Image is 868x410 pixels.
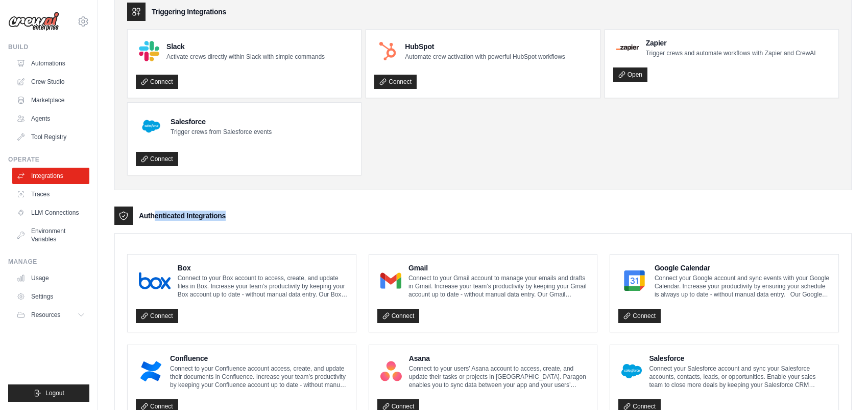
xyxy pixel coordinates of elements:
[8,384,89,402] button: Logout
[136,309,178,323] a: Connect
[380,361,402,381] img: Asana Logo
[616,44,639,51] img: Zapier Logo
[8,258,89,266] div: Manage
[166,53,325,61] p: Activate crews directly within Slack with simple commands
[139,114,163,139] img: Salesforce Logo
[12,270,89,286] a: Usage
[12,186,89,202] a: Traces
[405,41,565,52] h4: HubSpot
[12,110,89,127] a: Agents
[408,263,589,273] h4: Gmail
[374,75,417,89] a: Connect
[170,365,348,389] p: Connect to your Confluence account access, create, and update their documents in Confluence. Incr...
[12,92,89,108] a: Marketplace
[613,67,647,82] a: Open
[621,361,642,381] img: Salesforce Logo
[621,270,647,291] img: Google Calendar Logo
[409,365,589,389] p: Connect to your users’ Asana account to access, create, and update their tasks or projects in [GE...
[178,274,348,299] p: Connect to your Box account to access, create, and update files in Box. Increase your team’s prod...
[8,155,89,164] div: Operate
[8,12,59,31] img: Logo
[377,309,420,323] a: Connect
[45,389,64,397] span: Logout
[646,38,816,48] h4: Zapier
[31,311,60,319] span: Resources
[12,129,89,145] a: Tool Registry
[817,361,868,410] iframe: Chat Widget
[649,365,830,389] p: Connect your Salesforce account and sync your Salesforce accounts, contacts, leads, or opportunit...
[12,223,89,247] a: Environment Variables
[152,7,226,17] h3: Triggering Integrations
[171,117,272,127] h4: Salesforce
[380,270,401,291] img: Gmail Logo
[12,204,89,221] a: LLM Connections
[655,274,830,299] p: Connect your Google account and sync events with your Google Calendar. Increase your productivity...
[139,270,171,291] img: Box Logo
[646,49,816,57] p: Trigger crews and automate workflows with Zapier and CrewAI
[8,43,89,51] div: Build
[409,353,589,363] h4: Asana
[12,55,89,72] a: Automations
[408,274,589,299] p: Connect to your Gmail account to manage your emails and drafts in Gmail. Increase your team’s pro...
[171,128,272,136] p: Trigger crews from Salesforce events
[178,263,348,273] h4: Box
[139,211,226,221] h3: Authenticated Integrations
[12,307,89,323] button: Resources
[12,168,89,184] a: Integrations
[12,74,89,90] a: Crew Studio
[139,41,159,61] img: Slack Logo
[170,353,348,363] h4: Confluence
[405,53,565,61] p: Automate crew activation with powerful HubSpot workflows
[655,263,830,273] h4: Google Calendar
[166,41,325,52] h4: Slack
[139,361,163,381] img: Confluence Logo
[12,288,89,305] a: Settings
[377,41,398,61] img: HubSpot Logo
[136,75,178,89] a: Connect
[136,152,178,166] a: Connect
[618,309,661,323] a: Connect
[649,353,830,363] h4: Salesforce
